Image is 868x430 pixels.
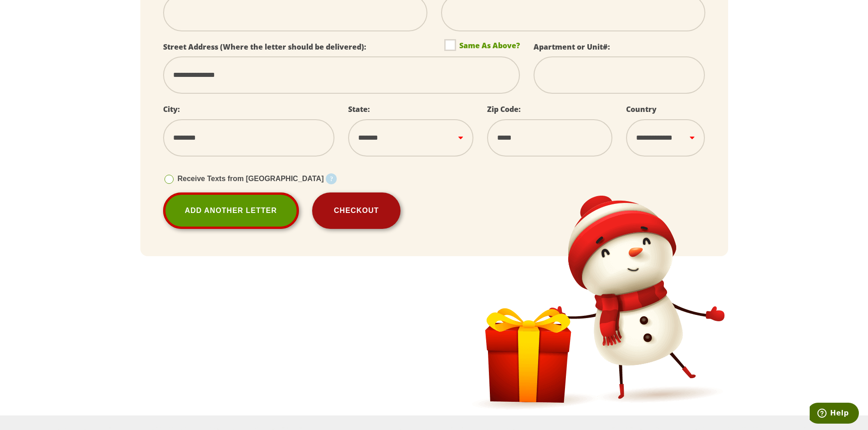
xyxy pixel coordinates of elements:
label: Country [626,104,657,114]
label: Same As Above? [446,40,520,50]
iframe: Opens a widget where you can find more information [810,403,859,425]
label: City: [163,104,180,114]
img: Snowman [466,191,728,413]
span: Receive Texts from [GEOGRAPHIC_DATA] [178,175,324,182]
label: State: [348,104,370,114]
label: Street Address (Where the letter should be delivered): [163,42,366,52]
label: Apartment or Unit#: [534,42,610,52]
label: Zip Code: [487,104,521,114]
a: Add Another Letter [163,192,299,229]
button: Checkout [312,192,401,229]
